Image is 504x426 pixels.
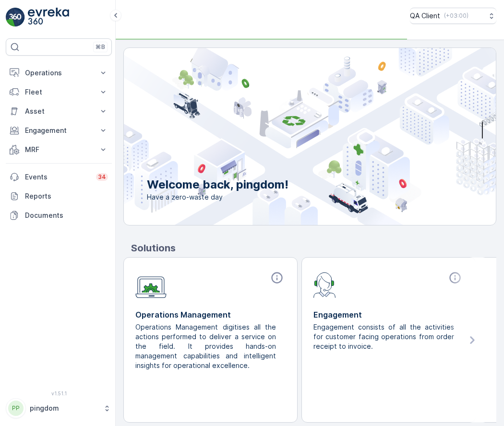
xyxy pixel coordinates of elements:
p: Events [25,172,90,182]
img: logo_light-DOdMpM7g.png [28,8,69,27]
p: Operations Management [135,309,286,320]
span: v 1.51.1 [6,390,112,396]
img: module-icon [313,271,336,298]
button: Fleet [6,83,112,102]
p: Operations Management digitises all the actions performed to deliver a service on the field. It p... [135,322,278,370]
p: 34 [98,173,106,181]
p: Welcome back, pingdom! [147,177,288,192]
button: Operations [6,63,112,83]
button: QA Client(+03:00) [410,8,496,24]
img: logo [6,8,25,27]
div: PP [8,401,24,416]
button: PPpingdom [6,398,112,418]
p: Asset [25,106,93,116]
p: Engagement [313,309,464,320]
button: MRF [6,140,112,159]
p: Engagement [25,126,93,135]
a: Documents [6,206,112,225]
p: QA Client [410,11,440,21]
p: Operations [25,68,93,78]
p: Solutions [131,241,496,255]
span: Have a zero-waste day [147,192,288,202]
button: Engagement [6,121,112,140]
p: Fleet [25,87,93,97]
p: Documents [25,211,108,220]
button: Asset [6,102,112,121]
a: Events34 [6,167,112,187]
p: pingdom [30,403,98,413]
p: MRF [25,145,93,154]
a: Reports [6,187,112,206]
p: ⌘B [96,43,105,51]
img: module-icon [135,271,167,298]
p: Engagement consists of all the activities for customer facing operations from order receipt to in... [313,322,456,351]
img: city illustration [81,48,496,225]
p: ( +03:00 ) [444,12,468,20]
p: Reports [25,191,108,201]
